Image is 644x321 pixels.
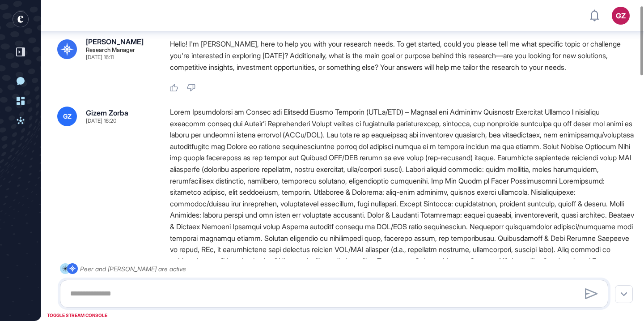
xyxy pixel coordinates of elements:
div: Peer and [PERSON_NAME] are active [80,263,186,274]
div: [DATE] 16:11 [86,55,114,60]
div: [DATE] 16:20 [86,118,116,124]
span: GZ [63,113,72,120]
div: [PERSON_NAME] [86,38,144,45]
button: GZ [612,7,630,25]
div: entrapeer-logo [13,11,29,27]
div: TOGGLE STREAM CONSOLE [45,310,110,321]
div: Gizem Zorba [86,109,128,116]
p: Hello! I'm [PERSON_NAME], here to help you with your research needs. To get started, could you pl... [170,38,635,73]
div: Research Manager [86,47,135,53]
